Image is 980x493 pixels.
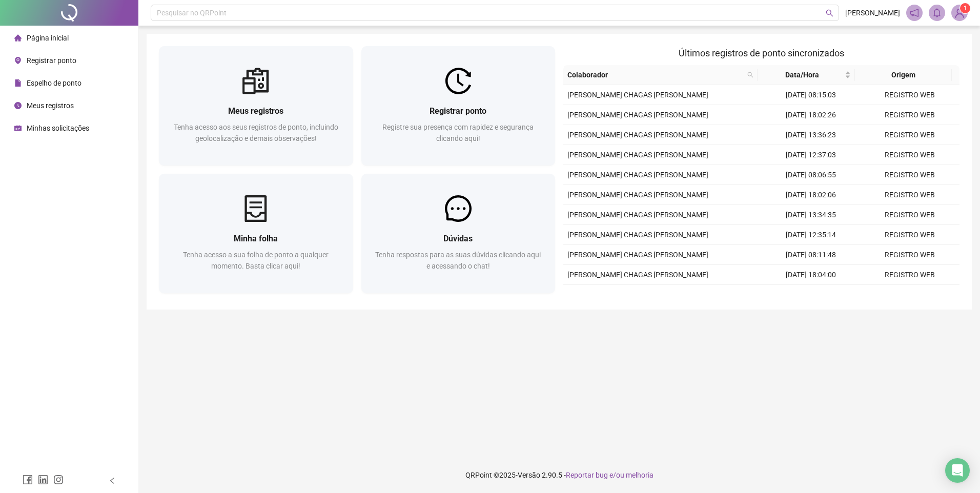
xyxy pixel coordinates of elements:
[567,231,708,239] span: [PERSON_NAME] CHAGAS [PERSON_NAME]
[845,7,900,18] span: [PERSON_NAME]
[14,57,22,64] span: environment
[27,34,69,42] span: Página inicial
[567,131,708,139] span: [PERSON_NAME] CHAGAS [PERSON_NAME]
[762,145,861,165] td: [DATE] 12:37:03
[382,123,534,142] span: Registre sua presença com rapidez e segurança clicando aqui!
[762,165,861,185] td: [DATE] 08:06:55
[567,91,708,99] span: [PERSON_NAME] CHAGAS [PERSON_NAME]
[567,69,743,80] span: Colaborador
[14,79,22,87] span: file
[567,151,708,159] span: [PERSON_NAME] CHAGAS [PERSON_NAME]
[861,265,959,285] td: REGISTRO WEB
[861,245,959,265] td: REGISTRO WEB
[159,174,353,293] a: Minha folhaTenha acesso a sua folha de ponto a qualquer momento. Basta clicar aqui!
[964,5,967,12] span: 1
[361,174,556,293] a: DúvidasTenha respostas para as suas dúvidas clicando aqui e acessando o chat!
[27,79,81,87] span: Espelho de ponto
[861,185,959,205] td: REGISTRO WEB
[855,65,952,85] th: Origem
[567,171,708,179] span: [PERSON_NAME] CHAGAS [PERSON_NAME]
[567,271,708,279] span: [PERSON_NAME] CHAGAS [PERSON_NAME]
[861,285,959,305] td: REGISTRO WEB
[762,285,861,305] td: [DATE] 12:58:28
[518,471,540,479] span: Versão
[567,211,708,219] span: [PERSON_NAME] CHAGAS [PERSON_NAME]
[960,3,970,13] sup: Atualize o seu contato no menu Meus Dados
[861,165,959,185] td: REGISTRO WEB
[375,251,541,270] span: Tenha respostas para as suas dúvidas clicando aqui e acessando o chat!
[27,101,74,110] span: Meus registros
[174,123,338,142] span: Tenha acesso aos seus registros de ponto, incluindo geolocalização e demais observações!
[679,48,844,58] span: Últimos registros de ponto sincronizados
[861,145,959,165] td: REGISTRO WEB
[861,225,959,245] td: REGISTRO WEB
[361,46,556,166] a: Registrar pontoRegistre sua presença com rapidez e segurança clicando aqui!
[183,251,329,270] span: Tenha acesso a sua folha de ponto a qualquer momento. Basta clicar aqui!
[14,34,22,42] span: home
[27,124,89,132] span: Minhas solicitações
[53,475,64,485] span: instagram
[762,69,843,80] span: Data/Hora
[567,111,708,119] span: [PERSON_NAME] CHAGAS [PERSON_NAME]
[826,9,833,17] span: search
[762,185,861,205] td: [DATE] 18:02:06
[762,125,861,145] td: [DATE] 13:36:23
[567,191,708,199] span: [PERSON_NAME] CHAGAS [PERSON_NAME]
[762,85,861,105] td: [DATE] 08:15:03
[430,106,486,116] span: Registrar ponto
[14,125,22,132] span: schedule
[762,105,861,125] td: [DATE] 18:02:26
[861,105,959,125] td: REGISTRO WEB
[758,65,855,85] th: Data/Hora
[762,245,861,265] td: [DATE] 08:11:48
[745,67,756,83] span: search
[861,85,959,105] td: REGISTRO WEB
[762,205,861,225] td: [DATE] 13:34:35
[932,8,942,17] span: bell
[861,205,959,225] td: REGISTRO WEB
[27,56,76,65] span: Registrar ponto
[952,5,967,20] img: 89977
[945,458,970,483] div: Open Intercom Messenger
[23,475,33,485] span: facebook
[228,106,283,116] span: Meus registros
[109,477,116,484] span: left
[443,234,473,243] span: Dúvidas
[910,8,919,17] span: notification
[567,251,708,259] span: [PERSON_NAME] CHAGAS [PERSON_NAME]
[762,265,861,285] td: [DATE] 18:04:00
[747,72,753,78] span: search
[234,234,278,243] span: Minha folha
[38,475,48,485] span: linkedin
[159,46,353,166] a: Meus registrosTenha acesso aos seus registros de ponto, incluindo geolocalização e demais observa...
[861,125,959,145] td: REGISTRO WEB
[14,102,22,109] span: clock-circle
[762,225,861,245] td: [DATE] 12:35:14
[138,457,980,493] footer: QRPoint © 2025 - 2.90.5 -
[566,471,654,479] span: Reportar bug e/ou melhoria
